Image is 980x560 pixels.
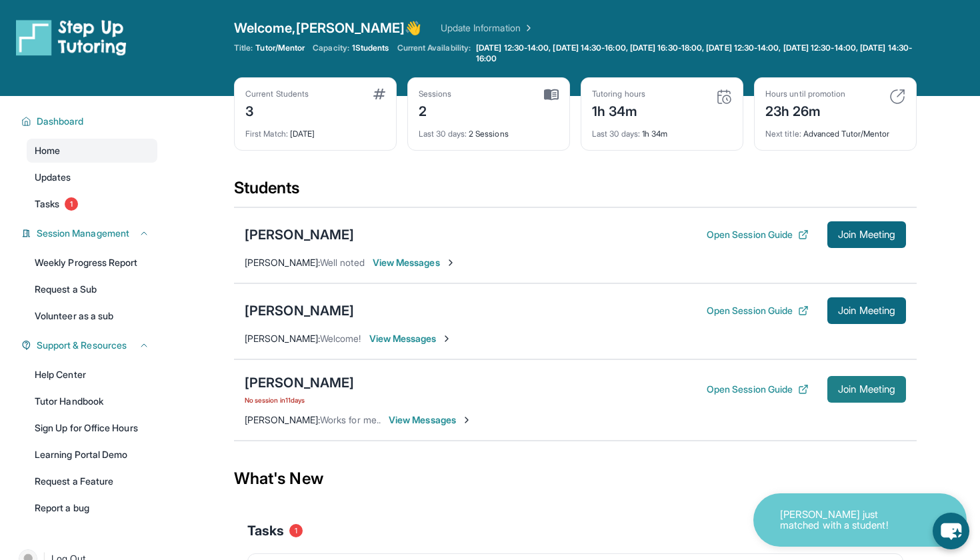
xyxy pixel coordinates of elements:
[419,129,467,139] span: Last 30 days :
[31,339,149,352] button: Support & Resources
[27,277,157,301] a: Request a Sub
[27,139,157,163] a: Home
[27,192,157,216] a: Tasks1
[27,469,157,493] a: Request a Feature
[765,89,845,99] div: Hours until promotion
[592,89,645,99] div: Tutoring hours
[245,333,320,344] span: [PERSON_NAME] :
[27,496,157,520] a: Report a bug
[352,43,389,53] span: 1 Students
[441,333,452,344] img: Chevron-Right
[592,121,732,139] div: 1h 34m
[461,415,472,425] img: Chevron-Right
[827,221,906,248] button: Join Meeting
[592,129,640,139] span: Last 30 days :
[245,89,309,99] div: Current Students
[320,414,381,425] span: Works for me..
[320,257,365,268] span: Well noted
[245,99,309,121] div: 3
[765,129,801,139] span: Next title :
[16,19,127,56] img: logo
[255,43,305,53] span: Tutor/Mentor
[37,115,84,128] span: Dashboard
[765,99,845,121] div: 23h 26m
[765,121,905,139] div: Advanced Tutor/Mentor
[245,129,288,139] span: First Match :
[27,165,157,189] a: Updates
[476,43,914,64] span: [DATE] 12:30-14:00, [DATE] 14:30-16:00, [DATE] 16:30-18:00, [DATE] 12:30-14:00, [DATE] 12:30-14:0...
[707,228,809,241] button: Open Session Guide
[445,257,456,268] img: Chevron-Right
[707,304,809,317] button: Open Session Guide
[37,339,127,352] span: Support & Resources
[234,177,917,207] div: Students
[35,197,59,211] span: Tasks
[313,43,349,53] span: Capacity:
[419,89,452,99] div: Sessions
[373,89,385,99] img: card
[35,171,71,184] span: Updates
[369,332,453,345] span: View Messages
[27,251,157,275] a: Weekly Progress Report
[37,227,129,240] span: Session Management
[827,297,906,324] button: Join Meeting
[245,257,320,268] span: [PERSON_NAME] :
[838,385,895,393] span: Join Meeting
[245,121,385,139] div: [DATE]
[27,304,157,328] a: Volunteer as a sub
[827,376,906,403] button: Join Meeting
[31,227,149,240] button: Session Management
[521,21,534,35] img: Chevron Right
[65,197,78,211] span: 1
[419,99,452,121] div: 2
[245,373,354,392] div: [PERSON_NAME]
[247,521,284,540] span: Tasks
[389,413,472,427] span: View Messages
[245,395,354,405] span: No session in 11 days
[397,43,471,64] span: Current Availability:
[35,144,60,157] span: Home
[838,231,895,239] span: Join Meeting
[838,307,895,315] span: Join Meeting
[245,414,320,425] span: [PERSON_NAME] :
[234,19,422,37] span: Welcome, [PERSON_NAME] 👋
[245,225,354,244] div: [PERSON_NAME]
[234,449,917,508] div: What's New
[889,89,905,105] img: card
[441,21,534,35] a: Update Information
[234,43,253,53] span: Title:
[419,121,559,139] div: 2 Sessions
[780,509,913,531] p: [PERSON_NAME] just matched with a student!
[27,416,157,440] a: Sign Up for Office Hours
[27,389,157,413] a: Tutor Handbook
[933,513,969,549] button: chat-button
[245,301,354,320] div: [PERSON_NAME]
[592,99,645,121] div: 1h 34m
[473,43,917,64] a: [DATE] 12:30-14:00, [DATE] 14:30-16:00, [DATE] 16:30-18:00, [DATE] 12:30-14:00, [DATE] 12:30-14:0...
[27,443,157,467] a: Learning Portal Demo
[289,524,303,537] span: 1
[27,363,157,387] a: Help Center
[544,89,559,101] img: card
[31,115,149,128] button: Dashboard
[373,256,456,269] span: View Messages
[320,333,361,344] span: Welcome!
[716,89,732,105] img: card
[707,383,809,396] button: Open Session Guide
